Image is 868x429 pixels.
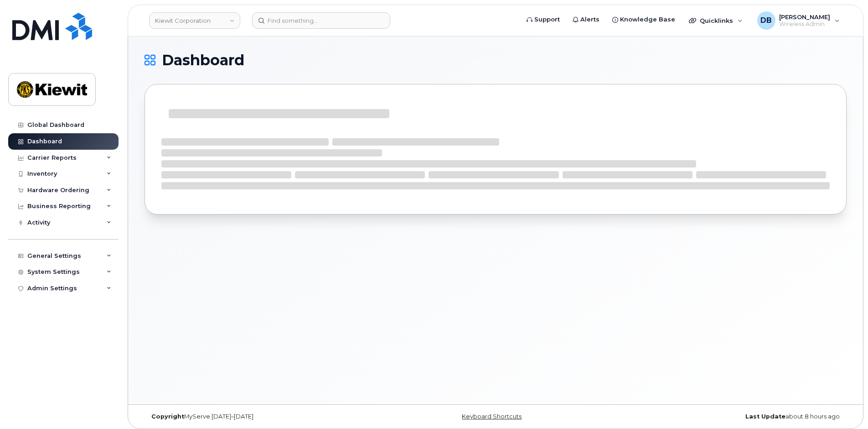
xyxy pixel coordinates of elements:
div: MyServe [DATE]–[DATE] [145,413,378,420]
span: Dashboard [162,53,244,67]
strong: Copyright [151,413,184,420]
strong: Last Update [745,413,785,420]
a: Keyboard Shortcuts [462,413,522,420]
div: about 8 hours ago [613,413,847,420]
